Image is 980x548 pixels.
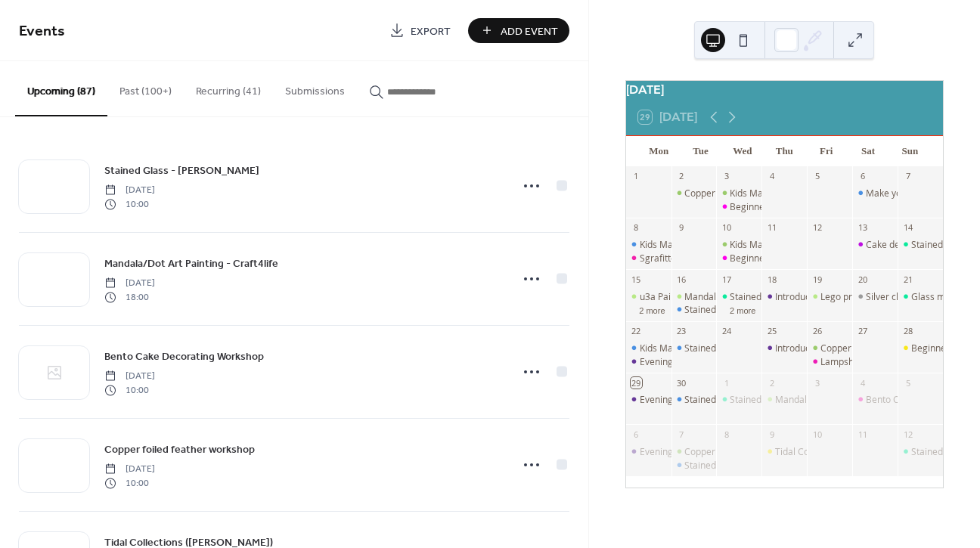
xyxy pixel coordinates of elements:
[820,290,894,303] div: Lego printmaking
[19,17,65,46] span: Events
[104,184,155,197] span: [DATE]
[716,187,761,200] div: Kids Machine Sewing
[626,238,671,251] div: Kids Machine Sewing L5
[104,197,155,211] span: 10:00
[857,377,868,389] div: 4
[852,187,898,200] div: Make your own Japanese Apron
[898,238,943,251] div: Stained Glass - Natalie
[104,476,155,490] span: 10:00
[847,136,889,166] div: Sat
[721,171,732,182] div: 3
[866,238,935,251] div: Cake decorating
[411,23,451,39] span: Export
[676,429,687,440] div: 7
[857,171,868,182] div: 6
[104,256,278,272] span: Mandala/Dot Art Painting - Craft4life
[811,377,823,389] div: 3
[631,377,642,389] div: 29
[761,445,807,458] div: Tidal Collections (Ruth Weaver)
[631,326,642,337] div: 22
[684,393,773,406] div: Stained Glass course
[889,136,931,166] div: Sun
[766,429,777,440] div: 9
[684,303,773,316] div: Stained Glass course
[811,171,823,182] div: 5
[866,290,948,303] div: Silver clay jewellery
[761,290,807,303] div: Introduction to Dressmaking - PJ Bottoms
[766,222,777,234] div: 11
[730,290,787,303] div: Stained Glass
[626,252,671,265] div: Sgrafitto - stained glass painting
[766,377,777,389] div: 2
[811,274,823,285] div: 19
[902,171,913,182] div: 7
[684,187,817,200] div: Copper foiled feather workshop
[671,187,717,200] div: Copper foiled feather workshop
[633,303,671,316] button: 2 more
[684,342,773,354] div: Stained Glass course
[902,274,913,285] div: 21
[852,290,898,303] div: Silver clay jewellery
[676,274,687,285] div: 16
[716,252,761,265] div: Beginners Machine Sewing
[684,290,838,303] div: Mandala/Dot Art Painting - Craft4life
[104,383,155,397] span: 10:00
[807,355,852,368] div: Lampshade Workshop
[730,252,844,265] div: Beginners Machine Sewing
[811,222,823,234] div: 12
[766,171,777,182] div: 4
[857,222,868,234] div: 13
[184,61,273,115] button: Recurring (41)
[721,136,763,166] div: Wed
[911,290,967,303] div: Glass mosaic
[721,222,732,234] div: 10
[104,277,155,290] span: [DATE]
[730,393,866,406] div: Stained Glass - [PERSON_NAME]
[631,429,642,440] div: 6
[640,290,719,303] div: u3a Painting group
[775,290,973,303] div: Introduction to Dressmaking - [PERSON_NAME]
[671,459,717,472] div: Stained Glass course
[501,23,558,39] span: Add Event
[902,326,913,337] div: 28
[898,445,943,458] div: Stained Glass
[721,429,732,440] div: 8
[805,136,847,166] div: Fri
[104,442,255,458] span: Copper foiled feather workshop
[730,200,844,213] div: Beginners Machine Sewing
[761,393,807,406] div: Mandala/Dot Art Painting - Craft4life
[761,342,807,354] div: Introduction to Dressmaking - PJ Bottoms
[378,18,462,43] a: Export
[104,162,259,179] a: Stained Glass - [PERSON_NAME]
[721,326,732,337] div: 24
[104,441,255,458] a: Copper foiled feather workshop
[684,445,817,458] div: Copper foiled feather workshop
[626,342,671,354] div: Kids Machine Sewing L5
[716,238,761,251] div: Kids Machine Sewing
[631,222,642,234] div: 8
[807,342,852,354] div: Copper foiled feather workshop
[852,393,898,406] div: Bento Cake Decorating Workshop
[273,61,357,115] button: Submissions
[764,136,805,166] div: Thu
[626,290,671,303] div: u3a Painting group
[640,393,721,406] div: Evening Upholstery
[631,274,642,285] div: 15
[902,429,913,440] div: 12
[626,81,943,99] div: [DATE]
[626,445,671,458] div: Evening Upholstery
[671,393,717,406] div: Stained Glass course
[671,290,717,303] div: Mandala/Dot Art Painting - Craft4life
[640,355,721,368] div: Evening Upholstery
[676,222,687,234] div: 9
[671,445,717,458] div: Copper foiled feather workshop
[104,163,259,179] span: Stained Glass - [PERSON_NAME]
[721,377,732,389] div: 1
[811,326,823,337] div: 26
[721,274,732,285] div: 17
[640,238,740,251] div: Kids Machine Sewing L5
[730,238,818,251] div: Kids Machine Sewing
[468,18,569,43] a: Add Event
[104,349,264,365] span: Bento Cake Decorating Workshop
[104,463,155,476] span: [DATE]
